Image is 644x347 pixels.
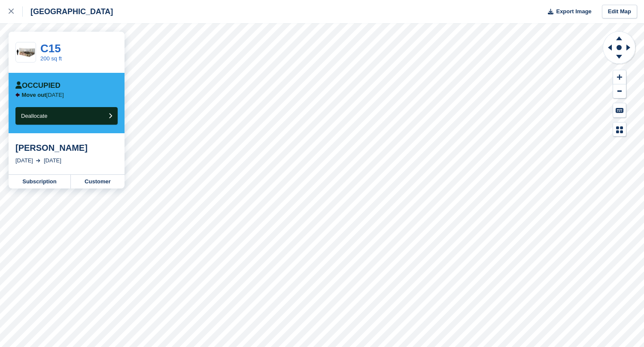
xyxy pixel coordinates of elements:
p: [DATE] [22,92,64,99]
a: 200 sq ft [40,55,62,62]
span: Move out [22,92,46,98]
span: Export Image [556,7,591,16]
img: arrow-left-icn-90495f2de72eb5bd0bd1c3c35deca35cc13f817d75bef06ecd7c0b315636ce7e.svg [15,93,20,97]
img: 200-sqft-unit.jpg [16,45,36,60]
a: Customer [71,175,125,188]
div: [GEOGRAPHIC_DATA] [23,6,113,17]
a: Subscription [9,175,71,188]
button: Zoom In [613,70,626,84]
button: Keyboard Shortcuts [613,103,626,117]
button: Deallocate [15,107,118,125]
a: C15 [40,42,61,55]
div: [DATE] [44,156,61,165]
button: Export Image [543,5,592,19]
span: Deallocate [21,113,47,119]
button: Zoom Out [613,84,626,99]
img: arrow-right-light-icn-cde0832a797a2874e46488d9cf13f60e5c3a73dbe684e267c42b8395dfbc2abf.svg [36,159,40,162]
button: Map Legend [613,123,626,137]
div: [DATE] [15,156,33,165]
a: Edit Map [602,5,637,19]
div: Occupied [15,81,61,90]
div: [PERSON_NAME] [15,143,118,153]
